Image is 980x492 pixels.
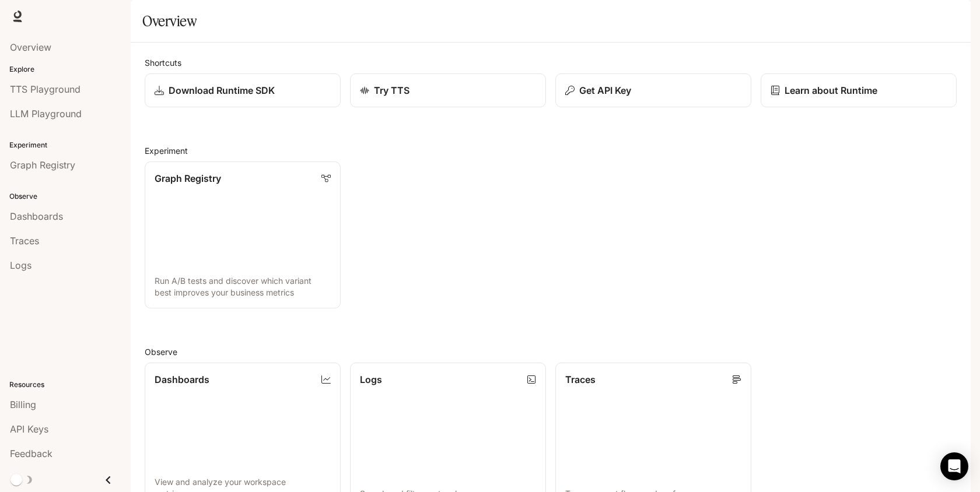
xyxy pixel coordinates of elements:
[940,452,968,480] div: Open Intercom Messenger
[145,346,957,358] h2: Observe
[145,145,957,157] h2: Experiment
[374,83,409,97] p: Try TTS
[145,161,341,308] a: Graph RegistryRun A/B tests and discover which variant best improves your business metrics
[145,73,341,107] a: Download Runtime SDK
[145,57,957,69] h2: Shortcuts
[169,83,275,97] p: Download Runtime SDK
[360,372,382,386] p: Logs
[155,171,221,185] p: Graph Registry
[155,372,209,386] p: Dashboards
[555,73,751,107] button: Get API Key
[579,83,631,97] p: Get API Key
[350,73,546,107] a: Try TTS
[565,372,596,386] p: Traces
[142,9,197,33] h1: Overview
[155,275,331,298] p: Run A/B tests and discover which variant best improves your business metrics
[785,83,877,97] p: Learn about Runtime
[761,73,957,107] a: Learn about Runtime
